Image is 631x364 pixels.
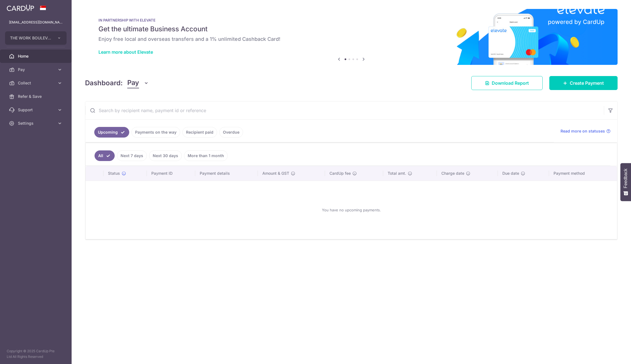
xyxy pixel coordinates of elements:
img: Renovation banner [85,9,618,65]
button: Pay [127,78,149,88]
span: Refer & Save [18,94,55,99]
a: Recipient paid [182,127,217,138]
span: THE WORK BOULEVARD CQ PTE. LTD. [10,35,51,41]
span: Support [18,107,55,113]
a: Create Payment [549,76,618,90]
span: Settings [18,120,55,126]
span: Total amt. [388,171,406,176]
span: Due date [502,171,519,176]
h4: Dashboard: [85,78,123,88]
span: Amount & GST [262,171,289,176]
button: Feedback - Show survey [620,163,631,201]
a: Overdue [219,127,243,138]
a: Download Report [471,76,543,90]
a: All [95,150,115,161]
span: Download Report [492,80,529,86]
th: Payment details [195,166,258,181]
p: [EMAIL_ADDRESS][DOMAIN_NAME] [9,20,63,25]
span: Collect [18,80,55,86]
span: Create Payment [570,80,604,86]
h5: Get the ultimate Business Account [98,25,604,34]
span: Pay [127,78,139,88]
button: THE WORK BOULEVARD CQ PTE. LTD. [5,31,67,45]
span: CardUp fee [329,171,351,176]
a: Learn more about Elevate [98,49,153,55]
a: Next 30 days [149,150,182,161]
span: Pay [18,67,55,72]
span: Read more on statuses [561,128,605,134]
input: Search by recipient name, payment id or reference [85,101,604,119]
h6: Enjoy free local and overseas transfers and a 1% unlimited Cashback Card! [98,36,604,42]
img: CardUp [7,4,34,11]
div: You have no upcoming payments. [92,185,610,235]
a: Payments on the way [131,127,180,138]
p: IN PARTNERSHIP WITH ELEVATE [98,18,604,22]
th: Payment method [549,166,617,181]
a: More than 1 month [184,150,228,161]
span: Home [18,53,55,59]
a: Read more on statuses [561,128,611,134]
a: Next 7 days [117,150,147,161]
a: Upcoming [94,127,129,138]
span: Charge date [441,171,464,176]
span: Status [108,171,120,176]
span: Feedback [623,169,628,188]
th: Payment ID [147,166,195,181]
